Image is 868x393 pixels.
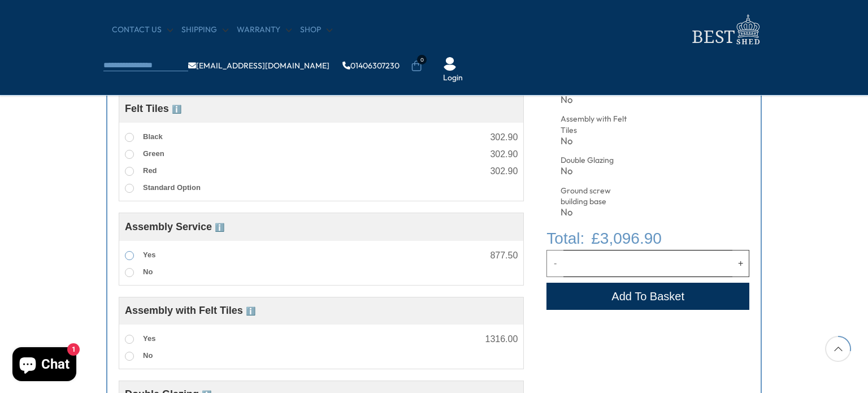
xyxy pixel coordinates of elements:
[490,150,518,159] div: 302.90
[143,132,163,141] span: Black
[546,250,563,277] button: Decrease quantity
[112,24,173,36] a: CONTACT US
[591,227,662,250] span: £3,096.90
[561,208,629,217] div: No
[685,11,765,48] img: logo
[9,347,80,384] inbox-online-store-chat: Shopify online store chat
[246,306,255,316] span: ℹ️
[300,24,332,36] a: Shop
[561,166,629,176] div: No
[443,72,463,84] a: Login
[342,62,400,70] a: 01406307230
[143,251,155,259] span: Yes
[125,305,255,316] span: Assembly with Felt Tiles
[181,24,228,36] a: Shipping
[563,250,732,277] input: Quantity
[143,267,153,276] span: No
[125,103,181,114] span: Felt Tiles
[143,166,157,175] span: Red
[443,57,457,71] img: User Icon
[561,155,629,166] div: Double Glazing
[143,149,164,158] span: Green
[732,250,749,277] button: Increase quantity
[172,105,181,114] span: ℹ️
[417,55,427,64] span: 0
[188,62,329,70] a: [EMAIL_ADDRESS][DOMAIN_NAME]
[561,185,629,208] div: Ground screw building base
[143,351,153,360] span: No
[143,183,201,192] span: Standard Option
[411,61,422,72] a: 0
[143,334,155,343] span: Yes
[490,251,518,260] div: 877.50
[490,133,518,142] div: 302.90
[485,335,518,344] div: 1316.00
[561,136,629,146] div: No
[237,24,292,36] a: Warranty
[215,223,224,232] span: ℹ️
[125,221,224,232] span: Assembly Service
[490,167,518,176] div: 302.90
[561,95,629,105] div: No
[561,114,629,136] div: Assembly with Felt Tiles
